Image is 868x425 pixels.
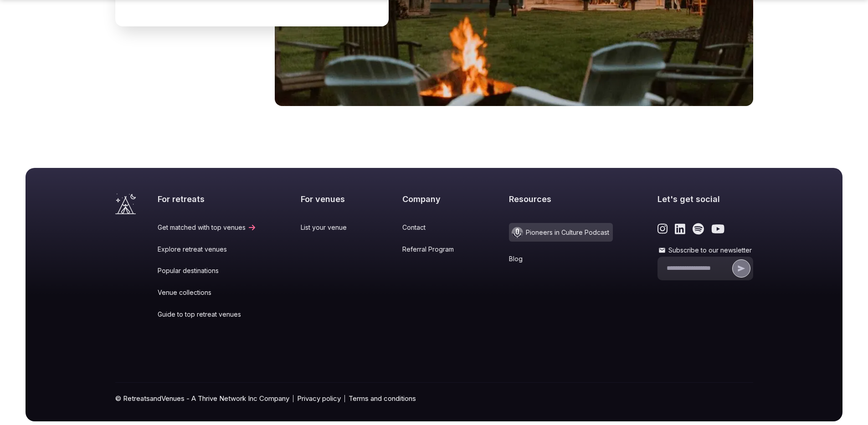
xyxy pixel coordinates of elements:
[158,266,257,275] a: Popular destinations
[693,223,704,235] a: Link to the retreats and venues Spotify page
[158,193,257,205] h2: For retreats
[158,310,257,319] a: Guide to top retreat venues
[657,246,753,255] label: Subscribe to our newsletter
[402,245,465,254] a: Referral Program
[402,193,465,205] h2: Company
[675,223,685,235] a: Link to the retreats and venues LinkedIn page
[115,193,136,214] a: Visit the homepage
[509,254,613,263] a: Blog
[158,245,257,254] a: Explore retreat venues
[301,193,358,205] h2: For venues
[158,223,257,232] a: Get matched with top venues
[115,383,753,421] div: © RetreatsandVenues - A Thrive Network Inc Company
[402,223,465,232] a: Contact
[297,394,341,403] a: Privacy policy
[657,193,753,205] h2: Let's get social
[509,193,613,205] h2: Resources
[509,223,613,242] a: Pioneers in Culture Podcast
[657,223,668,235] a: Link to the retreats and venues Instagram page
[711,223,724,235] a: Link to the retreats and venues Youtube page
[301,223,358,232] a: List your venue
[158,288,257,297] a: Venue collections
[349,394,416,403] a: Terms and conditions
